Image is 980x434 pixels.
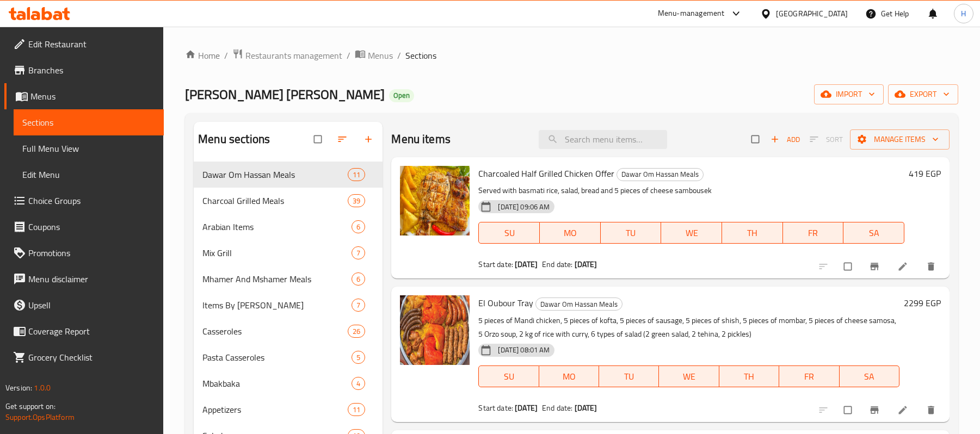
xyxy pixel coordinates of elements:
[783,222,844,244] button: FR
[515,257,538,271] b: [DATE]
[202,220,352,233] span: Arabian Items
[768,131,803,148] button: Add
[4,214,164,240] a: Coupons
[352,222,365,232] span: 6
[4,83,164,109] a: Menus
[34,381,51,395] span: 1.0.0
[202,168,348,181] span: Dawar Om Hassan Meals
[617,168,703,181] span: Dawar Om Hassan Meals
[185,49,220,62] a: Home
[784,369,835,385] span: FR
[194,396,383,423] div: Appetizers11
[22,116,155,129] span: Sections
[823,88,875,101] span: import
[575,257,597,271] b: [DATE]
[5,410,75,424] a: Support.OpsPlatform
[919,398,945,422] button: delete
[540,222,601,244] button: MO
[494,202,554,212] span: [DATE] 09:06 AM
[28,299,155,312] span: Upsell
[28,272,155,286] span: Menu disclaimer
[352,352,365,363] span: 5
[400,166,470,235] img: Charcoaled Half Grilled Chicken Offer
[535,297,622,311] div: Dawar Om Hassan Meals
[28,351,155,364] span: Grocery Checklist
[14,135,164,162] a: Full Menu View
[202,272,352,286] span: Mhamer And Mshamer Meals
[776,8,848,20] div: [GEOGRAPHIC_DATA]
[658,7,725,20] div: Menu-management
[348,196,365,206] span: 39
[194,292,383,318] div: Items By [PERSON_NAME]7
[4,31,164,57] a: Edit Restaurant
[14,109,164,135] a: Sections
[837,256,860,277] span: Select to update
[347,49,350,62] li: /
[245,49,342,62] span: Restaurants management
[30,90,155,103] span: Menus
[202,246,352,259] div: Mix Grill
[352,272,365,286] div: items
[14,162,164,188] a: Edit Menu
[348,194,365,207] div: items
[862,255,889,278] button: Branch-specific-item
[483,225,535,241] span: SU
[355,48,393,63] a: Menus
[848,225,900,241] span: SA
[601,222,662,244] button: TU
[478,295,533,311] span: El Oubour Tray
[843,222,904,244] button: SA
[862,398,889,422] button: Branch-specific-item
[389,91,414,100] span: Open
[352,274,365,284] span: 6
[348,405,365,415] span: 11
[348,170,365,180] span: 11
[544,369,595,385] span: MO
[787,225,840,241] span: FR
[4,240,164,266] a: Promotions
[202,403,348,416] span: Appetizers
[352,379,365,389] span: 4
[478,184,904,197] p: Served with basmati rice, salad, bread and 5 pieces of cheese sambousek
[478,314,899,341] p: 5 pieces of Mandi chicken, 5 pieces of kofta, 5 pieces of sausage, 5 pieces of shish, 5 pieces of...
[352,300,365,311] span: 7
[28,246,155,259] span: Promotions
[659,365,719,387] button: WE
[330,127,356,151] span: Sort sections
[603,369,655,385] span: TU
[202,194,348,207] span: Charcoal Grilled Meals
[202,377,352,390] span: Mbakbaka
[368,49,393,62] span: Menus
[22,142,155,155] span: Full Menu View
[194,188,383,214] div: Charcoal Grilled Meals39
[202,299,352,312] span: Items By [PERSON_NAME]
[542,401,572,415] span: End date:
[352,246,365,259] div: items
[352,377,365,390] div: items
[348,168,365,181] div: items
[4,344,164,370] a: Grocery Checklist
[575,401,597,415] b: [DATE]
[539,130,667,149] input: search
[202,299,352,312] div: Items By Kilo
[771,133,800,146] span: Add
[194,344,383,370] div: Pasta Casseroles5
[665,225,718,241] span: WE
[202,351,352,364] span: Pasta Casseroles
[494,345,554,355] span: [DATE] 08:01 AM
[194,214,383,240] div: Arabian Items6
[722,222,783,244] button: TH
[194,266,383,292] div: Mhamer And Mshamer Meals6
[897,261,910,272] a: Edit menu item
[719,365,779,387] button: TH
[391,131,451,147] h2: Menu items
[28,64,155,77] span: Branches
[4,292,164,318] a: Upsell
[202,325,348,338] div: Casseroles
[348,403,365,416] div: items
